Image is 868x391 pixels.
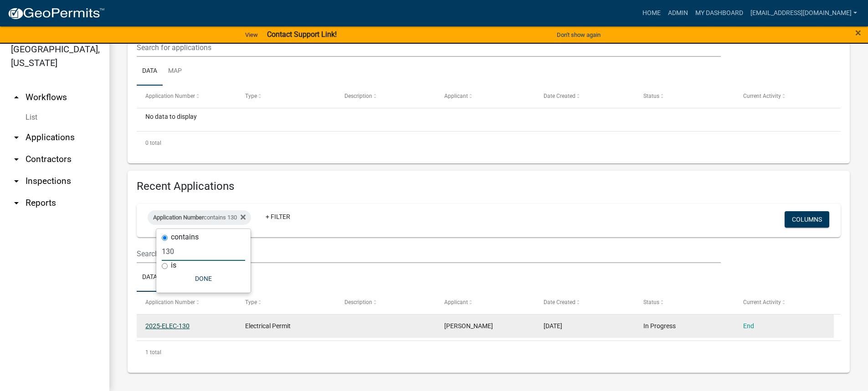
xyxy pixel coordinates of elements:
i: arrow_drop_up [11,92,22,103]
a: Data [137,263,163,292]
span: Description [344,93,372,99]
datatable-header-cell: Current Activity [734,292,834,314]
datatable-header-cell: Current Activity [734,86,834,107]
span: Current Activity [743,93,781,99]
a: Admin [664,5,692,22]
datatable-header-cell: Applicant [436,292,535,314]
datatable-header-cell: Application Number [137,292,236,314]
label: is [171,262,176,269]
span: Current Activity [743,299,781,305]
span: × [855,26,861,39]
datatable-header-cell: Description [336,292,436,314]
button: Close [855,27,861,38]
datatable-header-cell: Date Created [535,86,635,107]
a: My Dashboard [692,5,747,22]
button: Done [162,270,245,287]
datatable-header-cell: Type [236,86,336,107]
a: Home [639,5,664,22]
a: View [241,27,262,42]
datatable-header-cell: Date Created [535,292,635,314]
span: Type [245,299,257,305]
a: Data [137,57,163,86]
strong: Contact Support Link! [267,30,337,39]
a: Map [163,57,187,86]
span: Electrical Permit [245,322,291,330]
a: End [743,322,754,330]
label: contains [171,234,199,241]
input: Search for applications [137,244,721,263]
span: Date Created [544,93,575,99]
span: Application Number [145,93,195,99]
h4: Recent Applications [137,180,841,193]
span: WADE JORDAN [444,322,493,330]
span: Status [643,93,659,99]
span: Type [245,93,257,99]
div: 1 total [137,341,841,364]
a: 2025-ELEC-130 [145,322,190,330]
input: Search for applications [137,38,721,57]
i: arrow_drop_down [11,198,22,208]
datatable-header-cell: Type [236,292,336,314]
span: In Progress [643,322,676,330]
span: Description [344,299,372,305]
datatable-header-cell: Status [635,86,734,107]
datatable-header-cell: Status [635,292,734,314]
i: arrow_drop_down [11,176,22,187]
i: arrow_drop_down [11,132,22,143]
span: Applicant [444,93,468,99]
datatable-header-cell: Application Number [137,86,236,107]
span: Date Created [544,299,575,305]
span: Status [643,299,659,305]
datatable-header-cell: Description [336,86,436,107]
div: 0 total [137,132,841,154]
span: Applicant [444,299,468,305]
button: Don't show again [553,27,604,42]
div: No data to display [137,108,841,131]
span: Application Number [145,299,195,305]
span: Application Number [153,214,204,221]
span: 06/24/2025 [544,322,562,330]
a: [EMAIL_ADDRESS][DOMAIN_NAME] [747,5,861,22]
button: Columns [785,211,829,228]
datatable-header-cell: Applicant [436,86,535,107]
a: + Filter [258,208,298,225]
i: arrow_drop_down [11,154,22,165]
div: contains 130 [148,210,251,225]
